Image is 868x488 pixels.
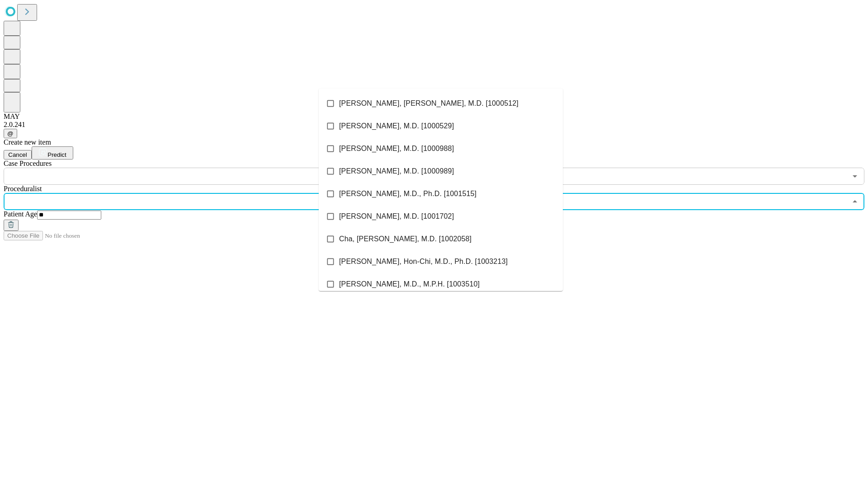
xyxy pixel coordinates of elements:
[339,234,472,244] span: Cha, [PERSON_NAME], M.D. [1002058]
[4,160,52,167] span: Scheduled Procedure
[4,150,32,160] button: Cancel
[849,195,861,208] button: Close
[339,98,519,109] span: [PERSON_NAME], [PERSON_NAME], M.D. [1000512]
[339,279,480,290] span: [PERSON_NAME], M.D., M.P.H. [1003510]
[339,211,454,222] span: [PERSON_NAME], M.D. [1001702]
[4,113,864,121] div: MAY
[47,151,66,158] span: Predict
[4,210,37,218] span: Patient Age
[4,129,17,138] button: @
[339,121,454,131] span: [PERSON_NAME], M.D. [1000529]
[339,188,476,199] span: [PERSON_NAME], M.D., Ph.D. [1001515]
[339,256,508,267] span: [PERSON_NAME], Hon-Chi, M.D., Ph.D. [1003213]
[4,138,51,146] span: Create new item
[849,170,861,183] button: Open
[32,146,73,160] button: Predict
[7,130,14,137] span: @
[339,166,454,177] span: [PERSON_NAME], M.D. [1000989]
[4,185,42,192] span: Proceduralist
[339,143,454,154] span: [PERSON_NAME], M.D. [1000988]
[8,151,27,158] span: Cancel
[4,121,864,129] div: 2.0.241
